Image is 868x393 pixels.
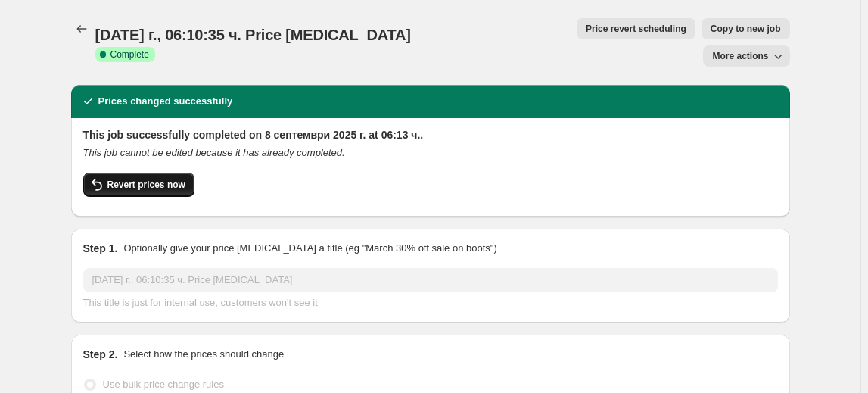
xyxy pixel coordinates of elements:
[711,23,781,35] span: Copy to new job
[123,241,496,256] p: Optionally give your price [MEDICAL_DATA] a title (eg "March 30% off sale on boots")
[98,94,233,109] h2: Prices changed successfully
[577,18,695,39] button: Price revert scheduling
[703,45,789,67] button: More actions
[83,268,778,292] input: 30% off holiday sale
[702,18,790,39] button: Copy to new job
[110,48,149,61] span: Complete
[83,297,318,308] span: This title is just for internal use, customers won't see it
[83,127,778,142] h2: This job successfully completed on 8 септември 2025 г. at 06:13 ч..
[107,179,185,191] span: Revert prices now
[71,18,92,39] button: Price change jobs
[95,27,411,43] span: [DATE] г., 06:10:35 ч. Price [MEDICAL_DATA]
[83,241,118,256] h2: Step 1.
[712,50,768,62] span: More actions
[83,147,345,158] i: This job cannot be edited because it has already completed.
[103,379,224,390] span: Use bulk price change rules
[123,347,284,362] p: Select how the prices should change
[586,23,686,35] span: Price revert scheduling
[83,173,194,197] button: Revert prices now
[83,347,118,362] h2: Step 2.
